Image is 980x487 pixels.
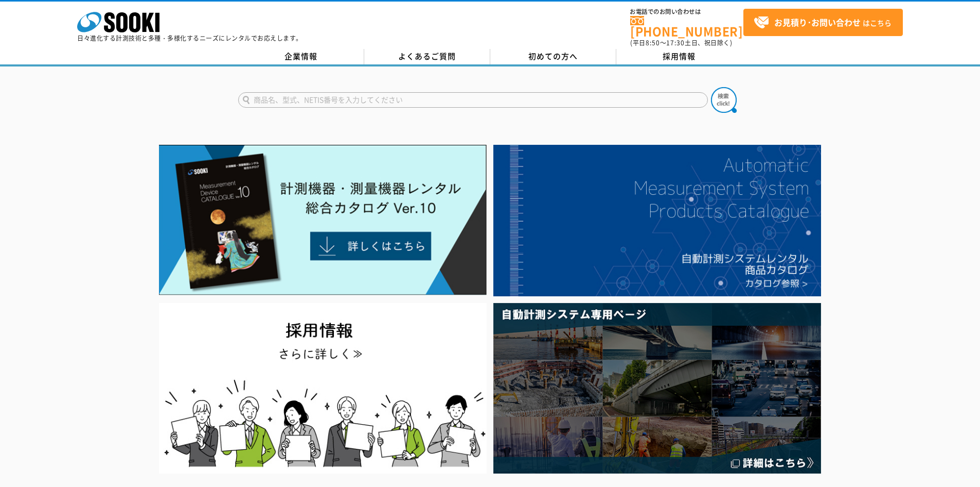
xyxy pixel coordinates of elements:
[493,145,821,296] img: 自動計測システムカタログ
[630,38,732,47] span: (平日 ～ 土日、祝日除く)
[666,38,685,47] span: 17:30
[77,35,302,41] p: 日々進化する計測技術と多種・多様化するニーズにレンタルでお応えします。
[238,92,708,108] input: 商品名、型式、NETIS番号を入力してください
[646,38,660,47] span: 8:50
[754,15,892,30] span: はこちら
[630,16,743,37] a: [PHONE_NUMBER]
[493,303,821,474] img: 自動計測システム専用ページ
[364,49,490,64] a: よくあるご質問
[743,9,903,36] a: お見積り･お問い合わせはこちら
[159,303,487,474] img: SOOKI recruit
[490,49,616,64] a: 初めての方へ
[159,145,487,295] img: Catalog Ver10
[528,51,578,62] span: 初めての方へ
[711,87,737,113] img: btn_search.png
[238,49,364,64] a: 企業情報
[774,16,861,28] strong: お見積り･お問い合わせ
[630,9,743,15] span: お電話でのお問い合わせは
[616,49,742,64] a: 採用情報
